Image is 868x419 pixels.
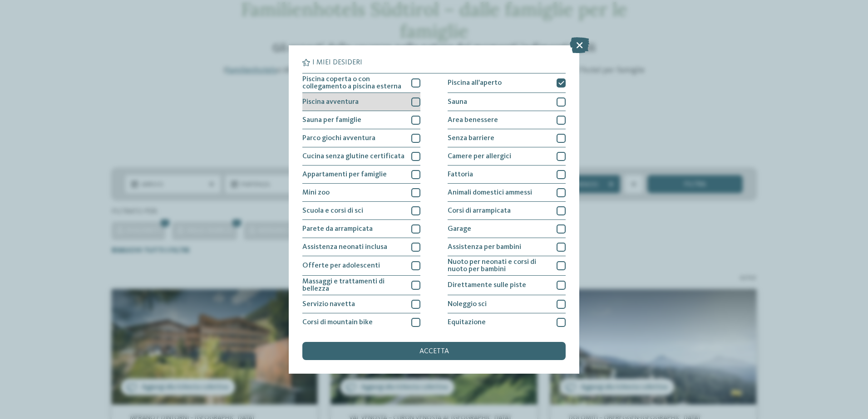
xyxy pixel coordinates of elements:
[448,301,487,308] span: Noleggio sci
[448,117,498,124] span: Area benessere
[302,171,387,178] span: Appartamenti per famiglie
[302,135,375,142] span: Parco giochi avventura
[448,171,473,178] span: Fattoria
[302,278,404,292] span: Massaggi e trattamenti di bellezza
[419,348,449,355] span: accetta
[302,207,363,214] span: Scuola e corsi di sci
[448,319,486,326] span: Equitazione
[302,319,373,326] span: Corsi di mountain bike
[302,244,387,251] span: Assistenza neonati inclusa
[448,282,526,289] span: Direttamente sulle piste
[302,189,330,196] span: Mini zoo
[448,79,502,87] span: Piscina all'aperto
[448,244,521,251] span: Assistenza per bambini
[448,189,532,196] span: Animali domestici ammessi
[302,98,359,106] span: Piscina avventura
[448,153,511,160] span: Camere per allergici
[302,117,361,124] span: Sauna per famiglie
[302,301,355,308] span: Servizio navetta
[448,258,550,273] span: Nuoto per neonati e corsi di nuoto per bambini
[302,76,404,90] span: Piscina coperta o con collegamento a piscina esterna
[302,153,404,160] span: Cucina senza glutine certificata
[448,207,511,214] span: Corsi di arrampicata
[312,59,362,66] span: I miei desideri
[302,262,380,269] span: Offerte per adolescenti
[448,225,471,233] span: Garage
[302,225,373,233] span: Parete da arrampicata
[448,135,494,142] span: Senza barriere
[448,98,467,106] span: Sauna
